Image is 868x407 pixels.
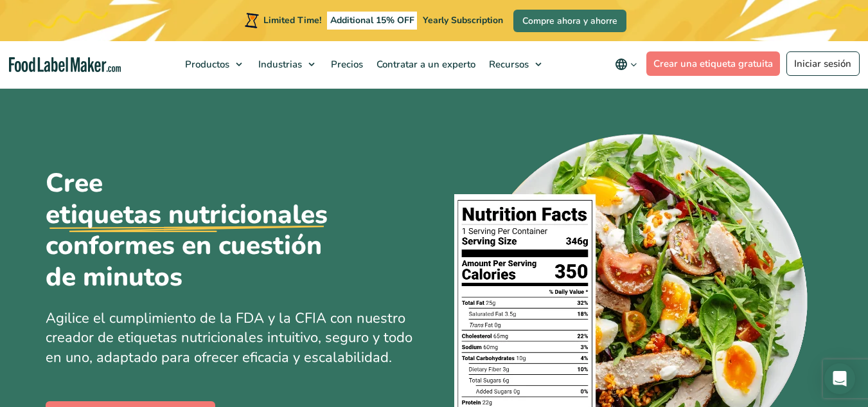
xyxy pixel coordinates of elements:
span: Recursos [485,58,530,71]
u: etiquetas nutricionales [46,199,328,231]
span: Productos [181,58,231,71]
a: Industrias [252,41,321,87]
a: Productos [179,41,249,87]
span: Agilice el cumplimiento de la FDA y la CFIA con nuestro creador de etiquetas nutricionales intuit... [46,309,412,368]
a: Iniciar sesión [786,51,860,76]
div: Open Intercom Messenger [824,363,855,394]
a: Compre ahora y ahorre [513,10,626,32]
a: Contratar a un experto [370,41,479,87]
h1: Cree conformes en cuestión de minutos [46,168,354,293]
span: Contratar a un experto [373,58,477,71]
span: Additional 15% OFF [327,12,418,30]
a: Crear una etiqueta gratuita [646,51,781,76]
span: Yearly Subscription [423,14,503,26]
span: Precios [327,58,364,71]
a: Precios [324,41,367,87]
span: Limited Time! [263,14,321,26]
a: Recursos [483,41,548,87]
span: Industrias [254,58,303,71]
